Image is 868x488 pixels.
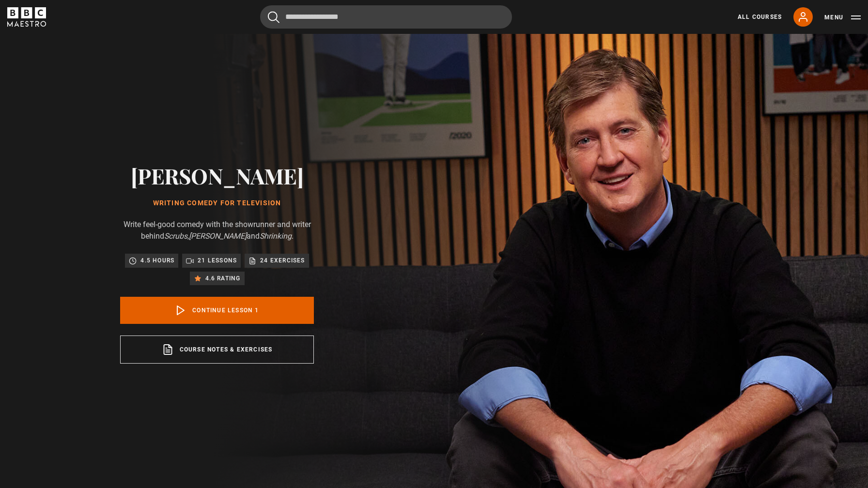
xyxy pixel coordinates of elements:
i: [PERSON_NAME] [189,231,247,241]
p: 21 lessons [198,256,237,265]
button: Submit the search query [268,11,279,23]
p: 4.5 hours [140,256,174,265]
button: Toggle navigation [824,13,861,22]
p: Write feel-good comedy with the showrunner and writer behind , and . [120,219,314,242]
h2: [PERSON_NAME] [120,163,314,188]
p: 24 exercises [260,256,305,265]
a: Continue lesson 1 [120,297,314,324]
h1: Writing Comedy for Television [120,199,314,207]
i: Scrubs [164,231,187,241]
a: All Courses [738,13,782,21]
p: 4.6 rating [205,274,241,283]
i: Shrinking [260,231,292,241]
svg: BBC Maestro [7,7,46,27]
input: Search [260,5,512,29]
a: Course notes & exercises [120,335,314,364]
